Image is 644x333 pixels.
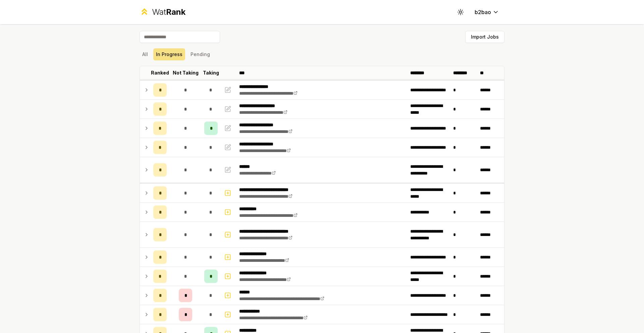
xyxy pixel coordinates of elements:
[140,48,151,60] button: All
[469,6,504,18] button: b2bao
[153,48,185,60] button: In Progress
[140,7,185,17] a: WatRank
[152,7,185,17] div: Wat
[465,31,504,43] button: Import Jobs
[203,69,219,76] p: Taking
[188,48,213,60] button: Pending
[166,7,185,17] span: Rank
[173,69,199,76] p: Not Taking
[151,69,169,76] p: Ranked
[475,8,491,16] span: b2bao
